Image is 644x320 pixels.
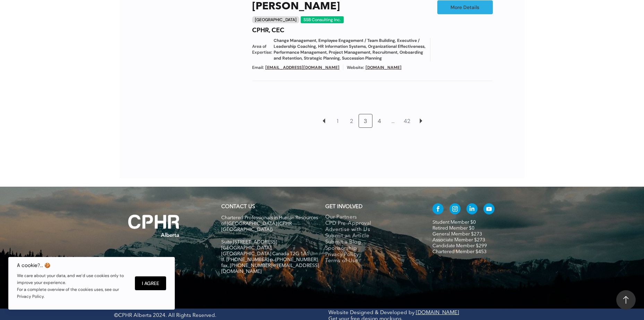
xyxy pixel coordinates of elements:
[114,201,194,251] img: A white background with a few lines on it
[325,233,418,239] a: Submit an Article
[345,114,358,127] a: 2
[114,313,216,318] span: ©CPHR Alberta 2024. All Rights Reserved.
[387,114,400,127] a: …
[432,203,444,216] a: facebook
[347,65,364,71] span: Website:
[373,114,386,127] a: 4
[432,238,485,242] a: Associate Member $273
[449,203,461,216] a: instagram
[437,0,493,14] a: More Details
[252,0,340,13] a: [PERSON_NAME]
[432,232,482,237] a: General Member $273
[274,38,427,61] span: Change Management, Employee Engagement / Team Building, Executive / Leadership Coaching, HR Infor...
[221,257,318,262] span: tf. [PHONE_NUMBER] p. [PHONE_NUMBER]
[325,221,418,227] a: CPD Pre-Approval
[221,204,255,210] a: CONTACT US
[252,16,299,23] div: [GEOGRAPHIC_DATA]
[325,258,418,264] a: Terms of Use
[466,203,478,216] a: linkedin
[325,214,418,221] a: Our Partners
[325,246,418,252] a: Sponsorship
[432,226,474,231] a: Retired Member $0
[325,252,418,258] a: Privacy Policy
[432,220,476,225] a: Student Member $0
[483,203,495,216] a: youtube
[301,16,344,23] div: SSB Consulting Inc.
[17,272,128,300] p: We care about your data, and we’d use cookies only to improve your experience. For a complete ove...
[325,239,418,246] a: Submit a Blog
[252,27,284,34] h4: CPHR, CEC
[135,276,166,290] button: I Agree
[221,240,277,245] span: Suite [STREET_ADDRESS]
[221,246,309,256] span: [GEOGRAPHIC_DATA], [GEOGRAPHIC_DATA] Canada T2G 1A1
[325,227,418,233] a: Advertise with Us
[328,310,414,315] a: Website Designed & Developed by
[401,114,414,127] a: 42
[416,310,459,315] a: [DOMAIN_NAME]
[252,65,264,71] span: Email:
[325,204,362,210] span: GET INVOLVED
[366,65,402,70] a: [DOMAIN_NAME]
[221,263,319,274] span: fax. [PHONE_NUMBER] e:[EMAIL_ADDRESS][DOMAIN_NAME]
[252,44,272,55] span: Area of Expertise:
[17,263,128,268] h6: A cookie?.. 🍪
[265,65,340,70] a: [EMAIL_ADDRESS][DOMAIN_NAME]
[359,114,372,127] a: 3
[331,114,344,127] a: 1
[432,243,487,248] a: Candidate Member $299
[432,249,487,254] a: Chartered Member $453
[221,215,318,232] span: Chartered Professionals in Human Resources of [GEOGRAPHIC_DATA] (CPHR [GEOGRAPHIC_DATA])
